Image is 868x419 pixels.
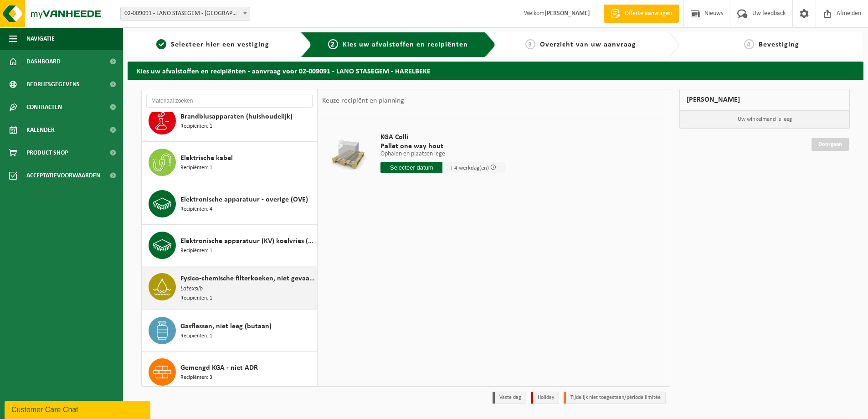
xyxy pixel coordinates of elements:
div: Keuze recipiënt en planning [318,89,409,112]
span: Latexslib [180,284,203,294]
p: Uw winkelmand is leeg [680,111,849,128]
span: Recipiënten: 1 [180,294,212,303]
span: KGA Colli [380,133,504,142]
span: Bevestiging [759,41,799,48]
a: Doorgaan [812,138,849,151]
span: Dashboard [26,50,61,73]
span: 2 [328,39,338,49]
a: Offerte aanvragen [604,5,679,23]
input: Materiaal zoeken [146,94,313,108]
button: Gemengd KGA - niet ADR Recipiënten: 3 [142,352,317,393]
span: 1 [156,39,166,49]
h2: Kies uw afvalstoffen en recipiënten - aanvraag voor 02-009091 - LANO STASEGEM - HARELBEKE [128,62,863,79]
span: Product Shop [26,141,68,164]
span: Offerte aanvragen [622,9,674,18]
span: Bedrijfsgegevens [26,73,80,96]
input: Selecteer datum [380,162,442,173]
button: Gasflessen, niet leeg (butaan) Recipiënten: 1 [142,310,317,352]
button: Elektronische apparatuur - overige (OVE) Recipiënten: 4 [142,183,317,225]
span: Gasflessen, niet leeg (butaan) [180,321,272,332]
span: Contracten [26,96,62,119]
iframe: chat widget [5,399,152,419]
li: Holiday [531,392,559,404]
div: [PERSON_NAME] [679,89,850,111]
span: + 4 werkdag(en) [450,165,489,171]
button: Elektronische apparatuur (KV) koelvries (huishoudelijk) Recipiënten: 1 [142,225,317,266]
span: Pallet one way hout [380,142,504,151]
span: Fysico-chemische filterkoeken, niet gevaarlijk [180,273,314,284]
span: Selecteer hier een vestiging [171,41,269,48]
span: Brandblusapparaten (huishoudelijk) [180,111,293,122]
span: 3 [525,39,535,49]
span: Recipiënten: 1 [180,122,212,131]
span: Kalender [26,119,55,141]
a: 1Selecteer hier een vestiging [132,39,293,50]
span: 4 [744,39,754,49]
span: Recipiënten: 4 [180,205,212,214]
span: Recipiënten: 3 [180,373,212,382]
button: Brandblusapparaten (huishoudelijk) Recipiënten: 1 [142,100,317,142]
span: Elektrische kabel [180,153,233,164]
span: Overzicht van uw aanvraag [540,41,636,48]
span: Kies uw afvalstoffen en recipiënten [343,41,468,48]
span: 02-009091 - LANO STASEGEM - HARELBEKE [121,7,250,20]
span: Recipiënten: 1 [180,247,212,255]
span: Elektronische apparatuur (KV) koelvries (huishoudelijk) [180,236,314,247]
button: Elektrische kabel Recipiënten: 1 [142,142,317,183]
span: Elektronische apparatuur - overige (OVE) [180,194,308,205]
span: Acceptatievoorwaarden [26,164,100,187]
p: Ophalen en plaatsen lege [380,151,504,157]
span: Recipiënten: 1 [180,332,212,341]
strong: [PERSON_NAME] [544,10,590,17]
span: Gemengd KGA - niet ADR [180,362,258,373]
span: Recipiënten: 1 [180,164,212,172]
li: Vaste dag [493,392,526,404]
li: Tijdelijk niet toegestaan/période limitée [564,392,666,404]
span: Navigatie [26,27,55,50]
button: Fysico-chemische filterkoeken, niet gevaarlijk Latexslib Recipiënten: 1 [142,266,317,310]
span: 02-009091 - LANO STASEGEM - HARELBEKE [120,7,250,21]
